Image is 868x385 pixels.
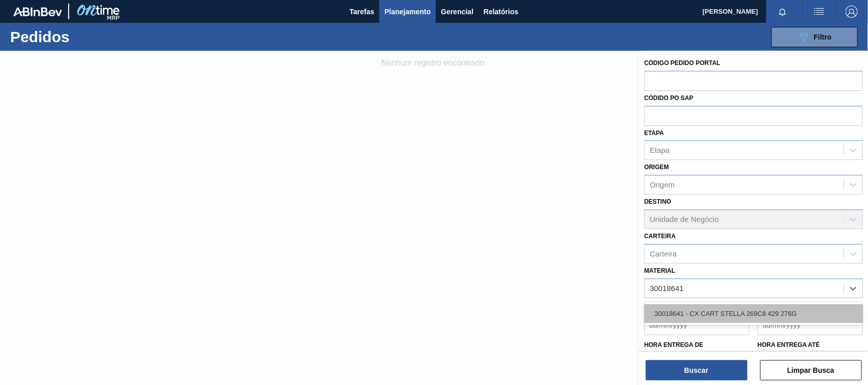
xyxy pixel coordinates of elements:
img: TNhmsLtSVTkK8tSr43FrP2fwEKptu5GPRR3wAAAABJRU5ErkJggg== [13,7,62,16]
div: Carteira [650,249,677,258]
label: Material [644,267,675,274]
label: Etapa [644,130,664,137]
button: Filtro [771,27,858,47]
div: Etapa [650,146,670,155]
span: Relatórios [484,6,518,18]
label: Carteira [644,233,676,240]
label: Hora entrega até [758,338,863,352]
button: Notificações [766,5,799,19]
label: Origem [644,164,669,171]
span: Filtro [814,33,832,41]
h1: Pedidos [10,31,159,43]
label: Código Pedido Portal [644,59,721,67]
input: dd/mm/yyyy [644,315,750,335]
label: Códido PO SAP [644,94,694,102]
label: Destino [644,198,671,205]
span: Tarefas [349,6,374,18]
div: 30018641 - CX CART STELLA 269C8 429 276G [644,304,863,323]
div: Origem [650,181,675,189]
input: dd/mm/yyyy [758,315,863,335]
img: Logout [846,6,858,18]
label: Hora entrega de [644,338,750,352]
img: userActions [813,6,825,18]
span: Gerencial [441,6,473,18]
span: Planejamento [384,6,431,18]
